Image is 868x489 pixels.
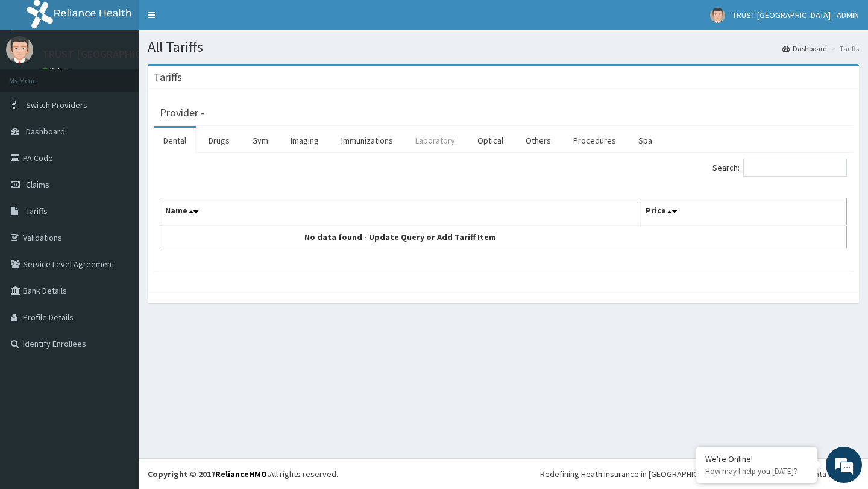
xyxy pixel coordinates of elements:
a: Dashboard [782,43,827,54]
label: Search: [712,159,847,177]
h1: All Tariffs [148,39,859,55]
a: Laboratory [406,128,465,153]
a: Drugs [199,128,239,153]
p: How may I help you today? [705,466,808,476]
p: TRUST [GEOGRAPHIC_DATA] - ADMIN [42,49,215,60]
a: Dental [154,128,196,153]
h3: Tariffs [154,72,182,83]
footer: All rights reserved. [139,458,868,489]
div: We're Online! [705,453,808,464]
li: Tariffs [828,43,859,54]
a: Gym [242,128,278,153]
a: Spa [629,128,662,153]
a: Others [516,128,561,153]
strong: Copyright © 2017 . [148,468,269,479]
a: Procedures [564,128,626,153]
img: User Image [6,36,33,63]
a: Optical [468,128,513,153]
img: User Image [710,8,725,23]
span: Switch Providers [26,99,87,110]
a: Online [42,66,71,74]
a: Imaging [281,128,329,153]
a: Immunizations [332,128,403,153]
th: Name [160,198,641,226]
span: Claims [26,179,49,190]
span: Dashboard [26,126,65,137]
input: Search: [743,159,847,177]
span: Tariffs [26,206,48,216]
div: Redefining Heath Insurance in [GEOGRAPHIC_DATA] using Telemedicine and Data Science! [540,468,859,480]
td: No data found - Update Query or Add Tariff Item [160,226,641,248]
span: TRUST [GEOGRAPHIC_DATA] - ADMIN [732,10,859,21]
th: Price [641,198,847,226]
a: RelianceHMO [215,468,267,479]
h3: Provider - [160,107,204,118]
